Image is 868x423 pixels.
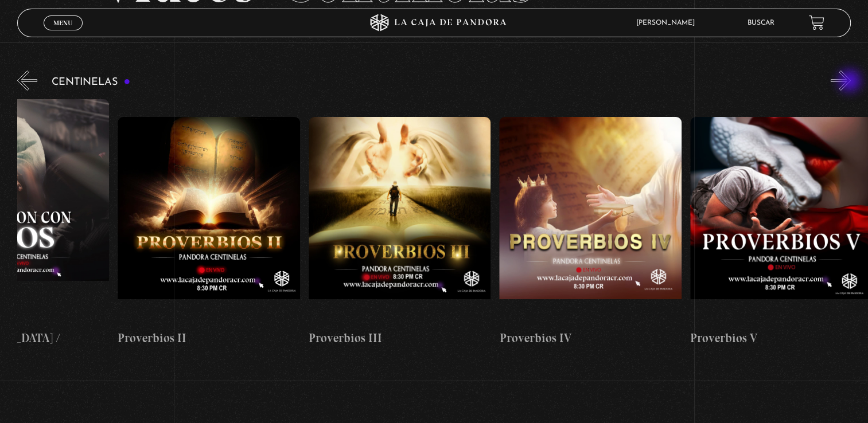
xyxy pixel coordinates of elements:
[630,19,706,26] span: [PERSON_NAME]
[17,70,37,91] button: Previous
[748,19,774,26] a: Buscar
[499,329,682,347] h4: Proverbios IV
[309,329,491,347] h4: Proverbios III
[499,99,682,366] a: Proverbios IV
[809,15,824,30] a: View your shopping cart
[52,77,130,88] h3: Centinelas
[49,29,76,37] span: Cerrar
[831,70,851,91] button: Next
[118,99,300,366] a: Proverbios II
[53,19,72,26] span: Menu
[118,329,300,347] h4: Proverbios II
[309,99,491,366] a: Proverbios III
